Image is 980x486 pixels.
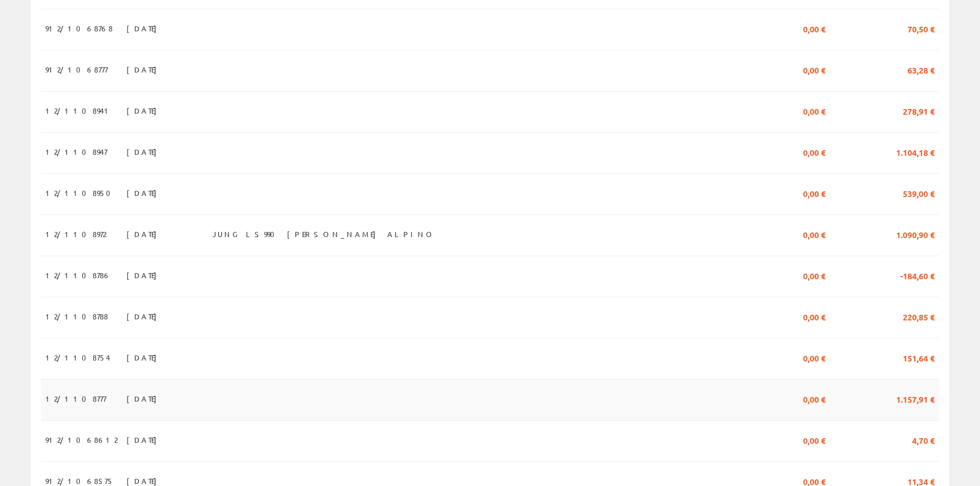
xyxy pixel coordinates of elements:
span: [DATE] [127,308,162,325]
span: 1.090,90 € [896,225,935,243]
span: 1.104,18 € [896,143,935,160]
span: 12/1108950 [45,184,117,202]
span: 12/1108786 [45,266,111,284]
span: 70,50 € [907,20,935,37]
span: 12/1108788 [45,308,108,325]
span: 0,00 € [803,20,826,37]
span: 12/1108972 [45,225,106,243]
span: 0,00 € [803,225,826,243]
span: [DATE] [127,431,162,448]
span: [DATE] [127,143,162,160]
span: 12/1108947 [45,143,107,160]
span: 912/1068612 [45,431,117,448]
span: [DATE] [127,349,162,366]
span: 0,00 € [803,431,826,448]
span: 220,85 € [903,308,935,325]
span: [DATE] [127,390,162,407]
span: [DATE] [127,184,162,202]
span: 912/1068768 [45,20,113,37]
span: 0,00 € [803,390,826,407]
span: 0,00 € [803,349,826,366]
span: -184,60 € [900,266,935,284]
span: 278,91 € [903,102,935,119]
span: 0,00 € [803,143,826,160]
span: [DATE] [127,225,162,243]
span: [DATE] [127,20,162,37]
span: JUNG LS990 [PERSON_NAME] ALPINO [212,225,435,243]
span: [DATE] [127,266,162,284]
span: 912/1068777 [45,61,108,78]
span: 12/1108754 [45,349,110,366]
span: 1.157,91 € [896,390,935,407]
span: 0,00 € [803,61,826,78]
span: 151,64 € [903,349,935,366]
span: 63,28 € [907,61,935,78]
span: 4,70 € [912,431,935,448]
span: 539,00 € [903,184,935,202]
span: [DATE] [127,102,162,119]
span: [DATE] [127,61,162,78]
span: 0,00 € [803,102,826,119]
span: 0,00 € [803,266,826,284]
span: 0,00 € [803,308,826,325]
span: 12/1108777 [45,390,106,407]
span: 0,00 € [803,184,826,202]
span: 12/1108941 [45,102,113,119]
